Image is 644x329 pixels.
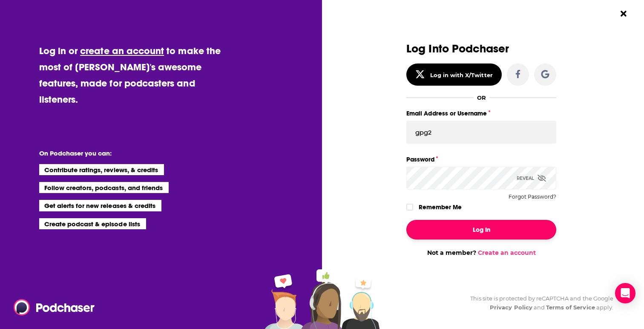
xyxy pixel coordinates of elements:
[80,45,164,57] a: create an account
[546,304,595,311] a: Terms of Service
[463,294,613,312] div: This site is protected by reCAPTCHA and the Google and apply.
[477,94,486,101] div: OR
[39,218,146,229] li: Create podcast & episode lists
[39,164,164,175] li: Contribute ratings, reviews, & credits
[14,299,95,315] img: Podchaser - Follow, Share and Rate Podcasts
[406,108,556,119] label: Email Address or Username
[517,167,546,190] div: Reveal
[39,200,161,211] li: Get alerts for new releases & credits
[419,202,462,213] label: Remember Me
[615,283,635,303] div: Open Intercom Messenger
[406,249,556,257] div: Not a member?
[430,72,493,78] div: Log in with X/Twitter
[478,249,536,257] a: Create an account
[406,63,502,86] button: Log in with X/Twitter
[406,43,556,55] h3: Log Into Podchaser
[14,299,89,315] a: Podchaser - Follow, Share and Rate Podcasts
[615,6,632,22] button: Close Button
[509,194,556,200] button: Forgot Password?
[406,220,556,240] button: Log In
[406,121,556,144] input: Email Address or Username
[39,182,169,193] li: Follow creators, podcasts, and friends
[39,149,210,157] li: On Podchaser you can:
[406,154,556,165] label: Password
[490,304,532,311] a: Privacy Policy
